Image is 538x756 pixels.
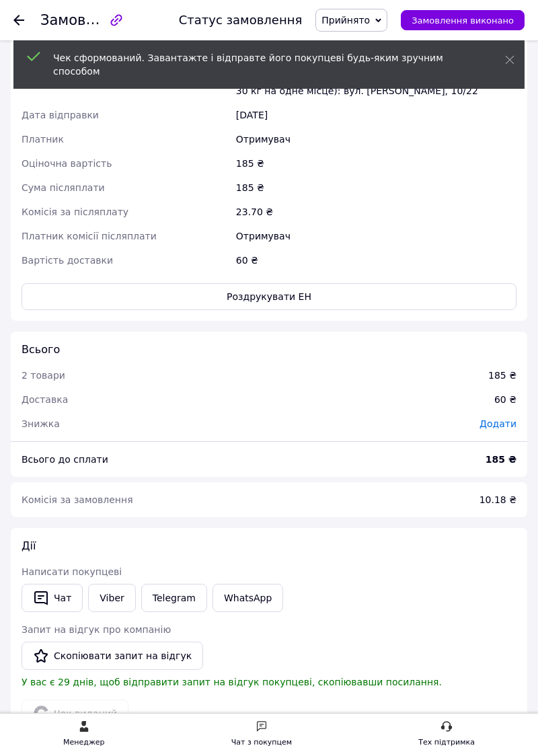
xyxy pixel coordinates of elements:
[22,206,128,217] span: Комісія за післяплату
[22,283,516,310] button: Роздрукувати ЕН
[13,13,24,27] div: Повернутися назад
[40,12,130,28] span: Замовлення
[53,51,471,78] div: Чек сформований. Завантажте і відправте його покупцеві будь-яким зручним способом
[22,454,108,465] span: Всього до сплати
[22,566,122,577] span: Написати покупцеві
[22,394,68,405] span: Доставка
[233,151,519,176] div: 185 ₴
[179,13,303,27] div: Статус замовлення
[479,494,516,505] span: 10.18 ₴
[22,418,60,429] span: Знижка
[22,539,36,552] span: Дії
[22,677,442,687] span: У вас є 29 днів, щоб відправити запит на відгук покупцеві, скопіювавши посилання.
[22,343,60,356] span: Всього
[22,134,64,145] span: Платник
[231,736,292,749] div: Чат з покупцем
[401,10,525,30] button: Замовлення виконано
[233,127,519,151] div: Отримувач
[22,110,99,120] span: Дата відправки
[22,584,83,612] button: Чат
[486,454,516,465] b: 185 ₴
[22,158,112,169] span: Оціночна вартість
[412,15,514,26] span: Замовлення виконано
[22,370,65,381] span: 2 товари
[22,182,105,193] span: Сума післяплати
[22,624,171,635] span: Запит на відгук про компанію
[321,15,370,26] span: Прийнято
[22,494,133,505] span: Комісія за замовлення
[88,584,135,612] a: Viber
[22,255,113,266] span: Вартість доставки
[22,642,203,670] button: Скопіювати запит на відгук
[488,369,516,382] div: 185 ₴
[233,200,519,224] div: 23.70 ₴
[213,584,283,612] a: WhatsApp
[233,248,519,272] div: 60 ₴
[486,385,525,414] div: 60 ₴
[22,231,157,241] span: Платник комісії післяплати
[141,584,207,612] a: Telegram
[479,418,516,429] span: Додати
[63,736,104,749] div: Менеджер
[233,103,519,127] div: [DATE]
[233,224,519,248] div: Отримувач
[418,736,475,749] div: Тех підтримка
[233,176,519,200] div: 185 ₴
